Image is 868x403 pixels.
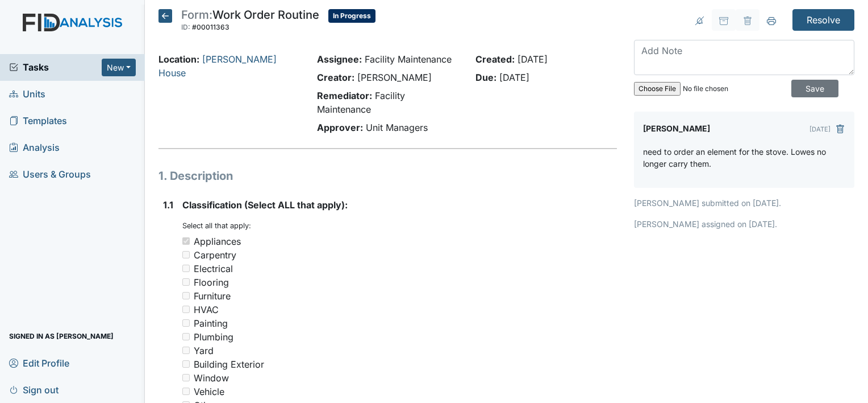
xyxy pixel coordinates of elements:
div: Appliances [194,235,241,248]
h1: 1. Description [158,167,617,184]
span: [DATE] [499,72,529,83]
strong: Remediator: [317,90,372,101]
input: Save [791,80,838,97]
div: Yard [194,344,214,357]
input: Flooring [182,278,190,286]
div: Building Exterior [194,357,264,371]
input: Yard [182,347,190,354]
span: Facility Maintenance [365,54,452,65]
span: Classification (Select ALL that apply): [182,199,348,211]
input: Furniture [182,292,190,299]
span: Edit Profile [9,354,69,372]
input: Building Exterior [182,360,190,368]
div: Vehicle [194,385,224,398]
span: Analysis [9,139,60,157]
p: need to order an element for the stove. Lowes no longer carry them. [643,146,845,170]
span: [PERSON_NAME] [357,72,432,83]
div: HVAC [194,303,219,316]
span: #00011363 [192,23,229,31]
div: Plumbing [194,330,233,344]
p: [PERSON_NAME] submitted on [DATE]. [634,197,854,209]
div: Window [194,371,229,385]
strong: Location: [158,54,199,65]
small: [DATE] [809,125,831,133]
span: Form: [181,8,212,22]
strong: Creator: [317,72,354,83]
span: Users & Groups [9,166,91,183]
label: [PERSON_NAME] [643,121,710,137]
label: 1.1 [163,198,173,212]
div: Furniture [194,289,231,303]
input: Window [182,374,190,381]
div: Flooring [194,275,229,289]
a: [PERSON_NAME] House [158,54,277,79]
strong: Approver: [317,122,363,133]
strong: Due: [475,72,496,83]
p: [PERSON_NAME] assigned on [DATE]. [634,218,854,230]
input: Carpentry [182,251,190,258]
small: Select all that apply: [182,221,251,230]
span: [DATE] [518,54,548,65]
span: Units [9,85,45,103]
input: Resolve [792,9,854,31]
input: Painting [182,319,190,327]
span: Signed in as [PERSON_NAME] [9,327,114,345]
div: Electrical [194,262,233,275]
input: Vehicle [182,388,190,395]
div: Painting [194,316,228,330]
span: Unit Managers [366,122,428,133]
button: New [102,59,136,76]
span: ID: [181,23,190,31]
div: Carpentry [194,248,236,262]
span: Sign out [9,381,59,398]
strong: Assignee: [317,54,362,65]
span: In Progress [328,9,375,23]
strong: Created: [475,54,515,65]
span: Templates [9,112,67,130]
a: Tasks [9,60,102,74]
input: HVAC [182,306,190,313]
div: Work Order Routine [181,9,319,34]
input: Electrical [182,265,190,272]
input: Appliances [182,237,190,245]
input: Plumbing [182,333,190,340]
